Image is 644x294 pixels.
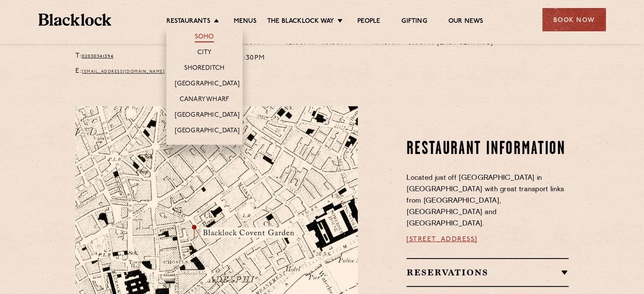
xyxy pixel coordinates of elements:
[542,8,606,31] div: Book Now
[175,127,240,136] a: [GEOGRAPHIC_DATA]
[75,66,189,77] p: E:
[82,54,114,59] a: 02030341394
[406,175,564,227] span: Located just off [GEOGRAPHIC_DATA] in [GEOGRAPHIC_DATA] with great transport links from [GEOGRAPH...
[267,17,334,27] a: The Blacklock Way
[175,111,240,121] a: [GEOGRAPHIC_DATA]
[357,17,380,27] a: People
[406,236,478,243] a: [STREET_ADDRESS]
[166,17,210,27] a: Restaurants
[184,64,225,74] a: Shoreditch
[195,33,214,42] a: Soho
[39,14,112,26] img: BL_Textured_Logo-footer-cropped.svg
[175,80,240,89] a: [GEOGRAPHIC_DATA]
[75,51,189,62] p: T:
[197,49,212,58] a: City
[406,267,569,278] h2: Reservations
[401,17,427,27] a: Gifting
[82,70,165,74] a: [EMAIL_ADDRESS][DOMAIN_NAME]
[180,96,229,105] a: Canary Wharf
[406,139,569,160] h2: Restaurant information
[234,17,257,27] a: Menus
[448,17,484,27] a: Our News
